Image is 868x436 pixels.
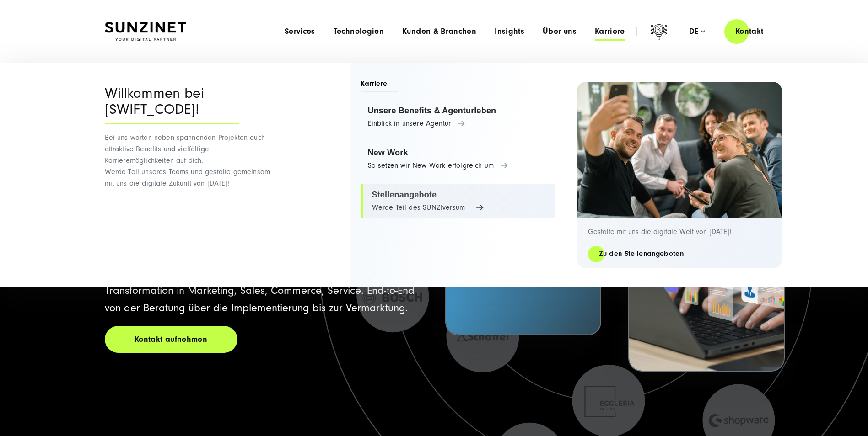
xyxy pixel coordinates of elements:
[724,18,775,44] a: Kontakt
[595,27,625,36] a: Karriere
[361,184,555,218] a: Stellenangebote Werde Teil des SUNZIversum
[105,85,239,124] div: Willkommen bei [SWIFT_CODE]!
[588,249,695,259] a: Zu den Stellenangeboten
[105,132,276,189] p: Bei uns warten neben spannenden Projekten auch attraktive Benefits und vielfältige Karrieremöglic...
[105,265,423,317] p: +20 Jahre Erfahrung, 160 Mitarbeitende in 3 Ländern für die Digitale Transformation in Marketing,...
[361,142,555,176] a: New Work So setzen wir New Work erfolgreich um
[402,27,476,36] a: Kunden & Branchen
[689,27,705,36] div: de
[105,22,186,41] img: SUNZINET Full Service Digital Agentur
[495,27,524,36] a: Insights
[361,79,399,92] span: Karriere
[543,27,577,36] a: Über uns
[361,100,555,134] a: Unsere Benefits & Agenturleben Einblick in unsere Agentur
[334,27,384,36] a: Technologien
[105,326,237,353] a: Kontakt aufnehmen
[577,82,782,218] img: Digitalagentur und Internetagentur SUNZINET: 2 Frauen 3 Männer, die ein Selfie machen bei
[588,227,771,236] p: Gestalte mit uns die digitale Welt von [DATE]!
[285,27,315,36] a: Services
